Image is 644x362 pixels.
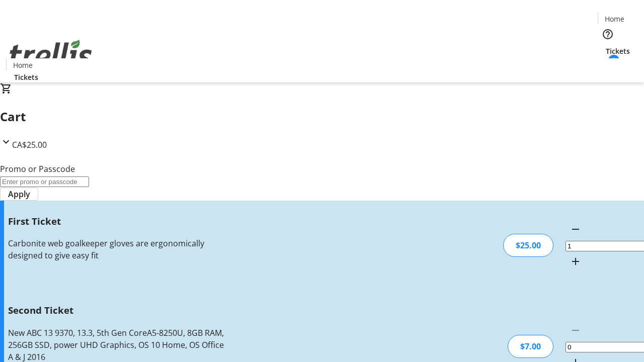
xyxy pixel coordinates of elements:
span: Home [605,14,624,24]
button: Increment by one [566,251,586,271]
div: $7.00 [508,335,553,358]
span: CA$25.00 [12,139,47,150]
button: Cart [598,56,618,76]
h3: Second Ticket [8,303,228,317]
span: Apply [8,188,30,200]
span: Tickets [14,72,38,82]
button: Help [598,24,618,44]
a: Home [7,60,39,70]
div: $25.00 [503,234,553,257]
a: Tickets [598,46,638,56]
img: Orient E2E Organization 8EfLua6WHE's Logo [6,29,96,79]
button: Decrement by one [566,219,586,239]
span: Tickets [606,46,630,56]
a: Tickets [6,72,46,82]
h3: First Ticket [8,214,228,228]
span: Home [13,60,33,70]
div: Carbonite web goalkeeper gloves are ergonomically designed to give easy fit [8,237,228,261]
a: Home [598,14,630,24]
